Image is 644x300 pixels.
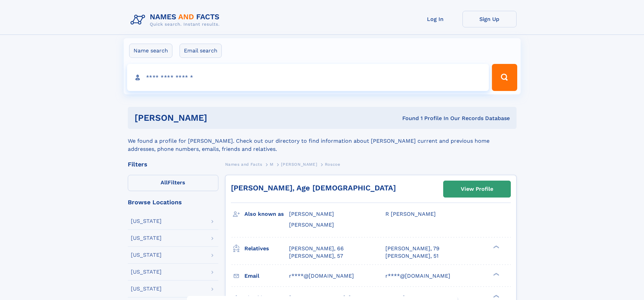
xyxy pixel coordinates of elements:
[225,160,262,168] a: Names and Facts
[305,115,510,122] div: Found 1 Profile In Our Records Database
[131,235,162,241] div: [US_STATE]
[127,64,489,91] input: search input
[128,175,218,191] label: Filters
[492,245,500,249] div: ❯
[131,252,162,258] div: [US_STATE]
[289,222,334,228] span: [PERSON_NAME]
[131,269,162,275] div: [US_STATE]
[462,11,517,27] a: Sign Up
[244,243,289,254] h3: Relatives
[289,211,334,217] span: [PERSON_NAME]
[444,181,510,197] a: View Profile
[128,129,517,153] div: We found a profile for [PERSON_NAME]. Check out our directory to find information about [PERSON_N...
[244,208,289,220] h3: Also known as
[244,270,289,282] h3: Email
[128,199,218,205] div: Browse Locations
[461,181,493,197] div: View Profile
[270,162,273,167] span: M
[492,64,517,91] button: Search Button
[231,184,396,192] a: [PERSON_NAME], Age [DEMOGRAPHIC_DATA]
[385,252,438,260] a: [PERSON_NAME], 51
[128,11,225,29] img: Logo Names and Facts
[492,294,500,298] div: ❯
[128,161,218,167] div: Filters
[289,252,343,260] a: [PERSON_NAME], 57
[385,245,439,252] a: [PERSON_NAME], 79
[161,179,168,186] span: All
[281,162,317,167] span: [PERSON_NAME]
[131,286,162,292] div: [US_STATE]
[270,160,273,168] a: M
[385,211,436,217] span: R [PERSON_NAME]
[325,162,340,167] span: Roscoe
[289,245,344,252] a: [PERSON_NAME], 66
[281,160,317,168] a: [PERSON_NAME]
[408,11,462,27] a: Log In
[492,272,500,276] div: ❯
[135,114,305,122] h1: [PERSON_NAME]
[129,44,172,58] label: Name search
[180,44,222,58] label: Email search
[131,218,162,224] div: [US_STATE]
